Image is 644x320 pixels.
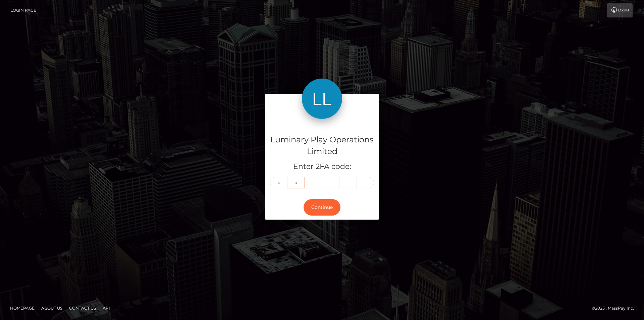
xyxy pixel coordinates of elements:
a: Contact Us [66,303,99,313]
img: Luminary Play Operations Limited [302,79,342,119]
a: Login [607,3,633,17]
h4: Luminary Play Operations Limited [270,134,374,157]
a: About Us [39,303,65,313]
h5: Enter 2FA code: [270,162,374,172]
a: Homepage [7,303,37,313]
a: API [100,303,113,313]
button: Continue [304,199,340,216]
div: © 2025 , MassPay Inc. [592,305,639,312]
a: Login Page [10,3,36,17]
